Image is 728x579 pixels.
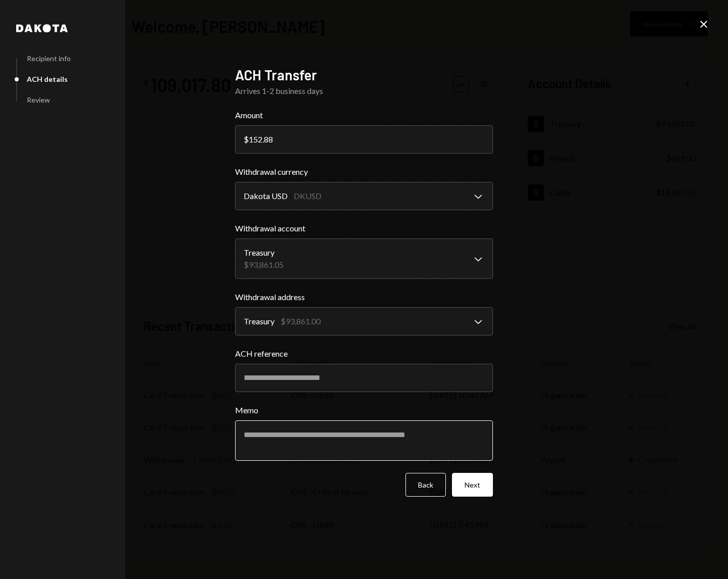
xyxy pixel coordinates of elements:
[235,166,493,178] label: Withdrawal currency
[294,190,322,202] div: DKUSD
[235,182,493,210] button: Withdrawal currency
[235,238,493,279] button: Withdrawal account
[235,65,493,85] h2: ACH Transfer
[281,315,321,327] div: $93,861.00
[235,307,493,335] button: Withdrawal address
[235,404,493,416] label: Memo
[27,75,68,83] div: ACH details
[235,109,493,121] label: Amount
[244,134,249,144] div: $
[27,54,71,63] div: Recipient info
[235,85,493,97] div: Arrives 1-2 business days
[235,125,493,154] input: 0.00
[27,95,50,104] div: Review
[235,348,493,360] label: ACH reference
[235,222,493,234] label: Withdrawal account
[452,473,493,497] button: Next
[235,291,493,303] label: Withdrawal address
[405,473,446,497] button: Back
